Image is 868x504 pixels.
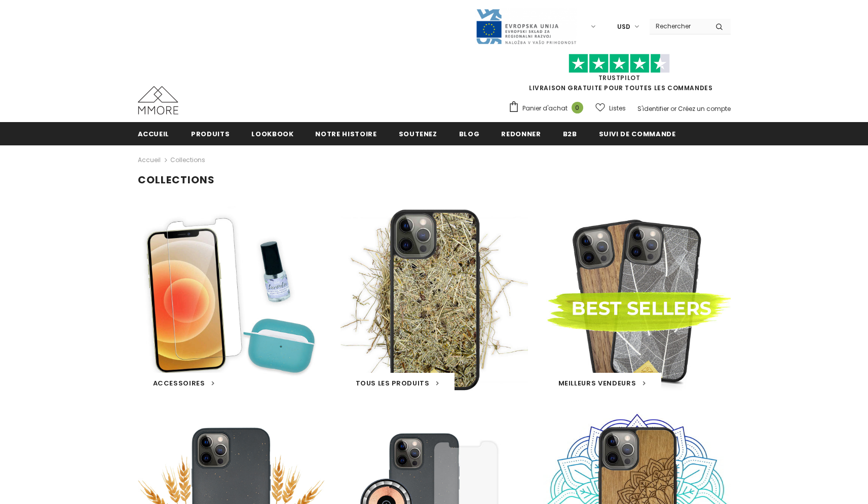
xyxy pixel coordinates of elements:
a: Accueil [138,154,161,166]
a: Notre histoire [315,122,376,145]
a: Listes [595,99,626,117]
span: Accessoires [153,378,205,388]
span: soutenez [399,129,437,139]
a: Panier d'achat 0 [508,101,588,116]
span: Accueil [138,129,170,139]
a: TrustPilot [598,73,640,82]
a: Meilleurs vendeurs [558,378,646,389]
a: Suivi de commande [599,122,676,145]
a: Créez un compte [678,104,731,113]
a: Lookbook [251,122,293,145]
span: LIVRAISON GRATUITE POUR TOUTES LES COMMANDES [508,58,731,92]
span: or [670,104,676,113]
img: Javni Razpis [475,8,577,45]
span: Collections [170,154,205,166]
a: Tous les produits [356,378,439,389]
a: Javni Razpis [475,22,577,30]
input: Search Site [650,19,708,33]
a: S'identifier [637,104,669,113]
span: Lookbook [251,129,293,139]
a: B2B [563,122,577,145]
a: Redonner [501,122,541,145]
h1: Collections [138,174,731,186]
a: Accueil [138,122,170,145]
span: B2B [563,129,577,139]
a: Blog [459,122,480,145]
a: Accessoires [153,378,215,389]
span: Suivi de commande [599,129,676,139]
span: Meilleurs vendeurs [558,378,636,388]
img: Cas MMORE [138,86,178,114]
span: Notre histoire [315,129,376,139]
a: Produits [191,122,230,145]
span: Redonner [501,129,541,139]
span: Panier d'achat [522,103,568,113]
a: soutenez [399,122,437,145]
span: Blog [459,129,480,139]
span: Produits [191,129,230,139]
span: Tous les produits [356,378,430,388]
span: 0 [572,102,583,113]
img: Faites confiance aux étoiles pilotes [569,54,670,73]
span: USD [617,22,630,32]
span: Listes [609,103,626,113]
